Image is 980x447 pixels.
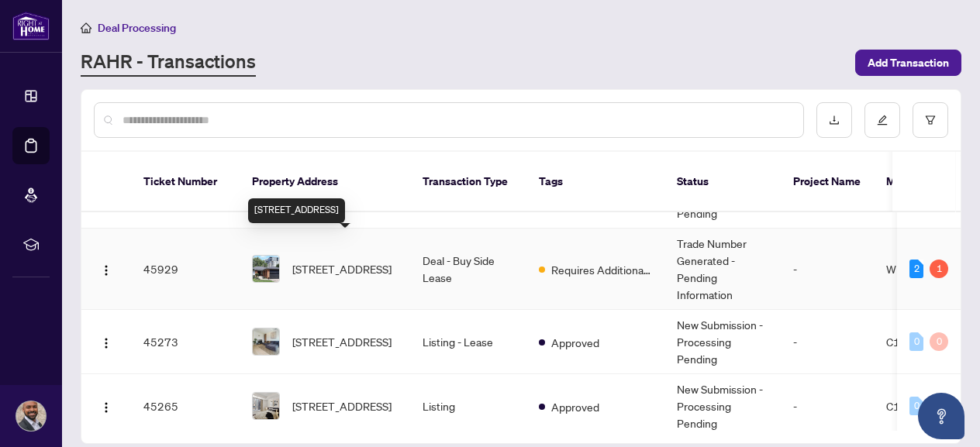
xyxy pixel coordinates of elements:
[410,374,526,438] td: Listing
[240,152,410,212] th: Property Address
[551,334,599,351] span: Approved
[100,264,112,277] img: Logo
[253,393,279,419] img: thumbnail-img
[81,22,91,33] span: home
[781,374,874,438] td: -
[930,332,948,351] div: 0
[131,374,240,438] td: 45265
[909,397,923,415] div: 0
[526,152,664,212] th: Tags
[874,152,967,212] th: MLS #
[410,229,526,310] td: Deal - Buy Side Lease
[781,310,874,374] td: -
[664,374,781,438] td: New Submission - Processing Pending
[781,152,874,212] th: Project Name
[925,115,936,126] span: filter
[131,152,240,212] th: Ticket Number
[100,401,112,414] img: Logo
[855,50,961,76] button: Add Transaction
[292,333,392,350] span: [STREET_ADDRESS]
[292,260,392,277] span: [STREET_ADDRESS]
[94,329,119,354] button: Logo
[94,394,119,418] button: Logo
[253,328,279,355] img: thumbnail-img
[918,393,964,439] button: Open asap
[886,262,952,276] span: W12285635
[913,102,948,138] button: filter
[664,310,781,374] td: New Submission - Processing Pending
[816,102,852,138] button: download
[131,310,240,374] td: 45273
[886,399,949,413] span: C12259462
[410,310,526,374] td: Listing - Lease
[98,21,176,35] span: Deal Processing
[131,229,240,310] td: 45929
[410,152,526,212] th: Transaction Type
[886,335,949,349] span: C12302262
[100,337,112,349] img: Logo
[909,332,923,351] div: 0
[94,256,119,281] button: Logo
[81,49,256,77] a: RAHR - Transactions
[16,401,46,431] img: Profile Icon
[868,50,949,75] span: Add Transaction
[664,229,781,310] td: Trade Number Generated - Pending Information
[12,12,50,40] img: logo
[930,260,948,278] div: 1
[781,229,874,310] td: -
[551,261,652,278] span: Requires Additional Docs
[664,152,781,212] th: Status
[864,102,900,138] button: edit
[253,256,279,282] img: thumbnail-img
[877,115,888,126] span: edit
[292,397,392,414] span: [STREET_ADDRESS]
[909,260,923,278] div: 2
[248,198,345,223] div: [STREET_ADDRESS]
[551,398,599,415] span: Approved
[829,115,840,126] span: download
